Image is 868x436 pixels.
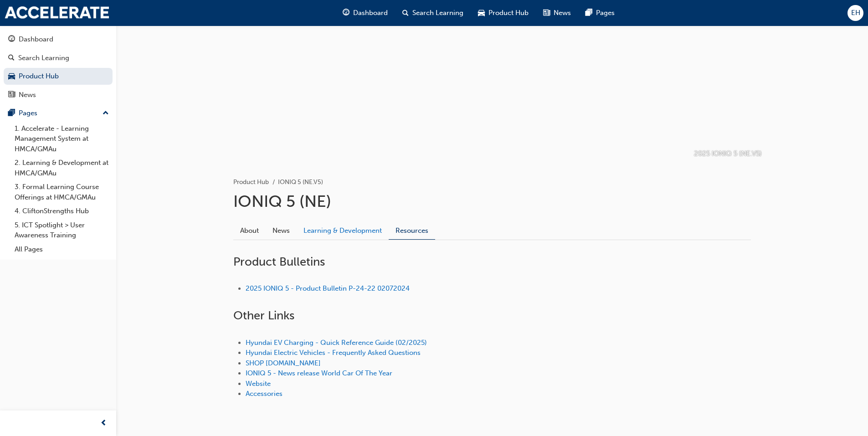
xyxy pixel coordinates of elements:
a: All Pages [11,242,113,256]
a: 1. Accelerate - Learning Management System at HMCA/GMAu [11,122,113,156]
div: Dashboard [19,34,53,45]
a: News [4,87,113,103]
button: Pages [4,105,113,122]
a: Learning & Development [297,222,389,239]
span: Dashboard [353,8,388,18]
a: Search Learning [4,50,113,67]
span: news-icon [8,91,15,99]
span: prev-icon [100,418,107,429]
a: search-iconSearch Learning [395,4,471,22]
a: 3. Formal Learning Course Offerings at HMCA/GMAu [11,180,113,204]
div: News [19,90,36,100]
div: Pages [19,108,37,118]
span: news-icon [543,7,550,19]
button: EH [847,5,863,21]
a: Hyundai Electric Vehicles - Frequently Asked Questions [246,349,421,357]
a: Website [246,380,271,388]
a: car-iconProduct Hub [471,4,536,22]
a: News [266,222,297,239]
p: 2025 IONIQ 5 (NE.V5) [694,149,762,159]
img: accelerate-hmca [5,6,109,19]
a: Dashboard [4,31,113,48]
a: 5. ICT Spotlight > User Awareness Training [11,218,113,242]
span: guage-icon [343,7,349,19]
span: search-icon [8,54,15,62]
h2: Other Links [233,308,751,323]
button: DashboardSearch LearningProduct HubNews [4,29,113,105]
span: search-icon [402,7,409,19]
a: pages-iconPages [578,4,622,22]
span: News [554,8,571,18]
a: SHOP [DOMAIN_NAME] [246,359,321,367]
h1: IONIQ 5 (NE) [233,191,751,211]
span: car-icon [478,7,485,19]
span: pages-icon [586,7,592,19]
a: Product Hub [4,68,113,85]
a: 2025 IONIQ 5 - Product Bulletin P-24-22 02072024 [246,284,410,292]
span: Product Hub [488,8,529,18]
h2: Product Bulletins [233,255,751,269]
a: news-iconNews [536,4,578,22]
a: IONIQ 5 - News release World Car Of The Year [246,369,392,377]
a: Product Hub [233,178,269,186]
span: car-icon [8,72,15,81]
span: Pages [596,8,615,18]
span: guage-icon [8,36,15,44]
span: up-icon [103,108,109,119]
a: Accessories [246,390,282,398]
span: pages-icon [8,109,15,118]
a: About [233,222,266,239]
span: EH [851,8,860,18]
div: Search Learning [18,53,69,63]
span: Search Learning [412,8,463,18]
a: Hyundai EV Charging - Quick Reference Guide (02/2025) [246,339,427,347]
a: 2. Learning & Development at HMCA/GMAu [11,156,113,180]
a: 4. CliftonStrengths Hub [11,204,113,218]
li: IONIQ 5 (NE.V5) [278,177,323,188]
a: Resources [389,222,435,240]
a: guage-iconDashboard [335,4,395,22]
